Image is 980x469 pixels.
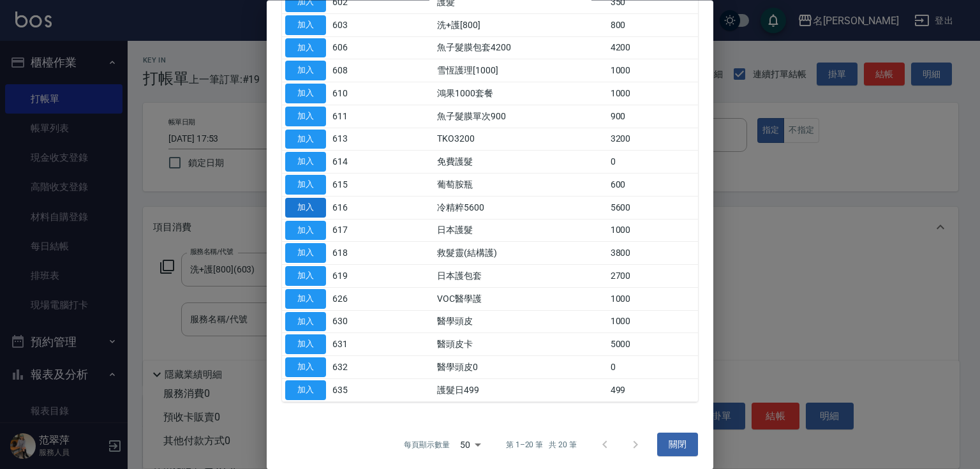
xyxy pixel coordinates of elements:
button: 加入 [285,289,326,309]
button: 加入 [285,84,326,104]
td: 日本護包套 [434,265,607,288]
td: 1000 [607,59,698,82]
button: 加入 [285,221,326,241]
p: 每頁顯示數量 [404,439,450,450]
button: 加入 [285,107,326,126]
td: 615 [329,174,382,197]
td: 1000 [607,311,698,334]
td: 2700 [607,265,698,288]
td: 3200 [607,128,698,151]
button: 加入 [285,312,326,332]
td: 1000 [607,288,698,311]
td: 610 [329,82,382,105]
td: 護髮日499 [434,379,607,402]
td: 900 [607,105,698,128]
td: 611 [329,105,382,128]
td: 617 [329,220,382,242]
button: 加入 [285,175,326,195]
td: 5600 [607,197,698,220]
td: 499 [607,379,698,402]
td: 600 [607,174,698,197]
td: 冷精粹5600 [434,197,607,220]
td: 603 [329,14,382,37]
td: 800 [607,14,698,37]
td: TKO3200 [434,128,607,151]
button: 加入 [285,38,326,58]
td: 免費護髮 [434,151,607,174]
button: 加入 [285,380,326,400]
button: 加入 [285,61,326,81]
td: 5000 [607,333,698,356]
button: 加入 [285,358,326,378]
td: 626 [329,288,382,311]
td: 魚子髮膜單次900 [434,105,607,128]
td: 632 [329,356,382,379]
td: 魚子髮膜包套4200 [434,37,607,60]
button: 加入 [285,335,326,355]
td: 613 [329,128,382,151]
td: 618 [329,242,382,265]
td: 4200 [607,37,698,60]
td: 洗+護[800] [434,14,607,37]
button: 加入 [285,198,326,218]
td: 630 [329,311,382,334]
td: 救髮靈(結構護) [434,242,607,265]
td: 619 [329,265,382,288]
td: 鴻果1000套餐 [434,82,607,105]
td: 3800 [607,242,698,265]
td: 醫學頭皮 [434,311,607,334]
button: 加入 [285,153,326,172]
td: 608 [329,59,382,82]
td: 醫學頭皮0 [434,356,607,379]
td: 醫頭皮卡 [434,333,607,356]
td: 0 [607,151,698,174]
button: 加入 [285,267,326,287]
button: 關閉 [657,433,698,457]
td: 631 [329,333,382,356]
td: 616 [329,197,382,220]
div: 50 [455,428,486,462]
button: 加入 [285,130,326,149]
td: VOC醫學護 [434,288,607,311]
td: 635 [329,379,382,402]
td: 葡萄胺瓶 [434,174,607,197]
td: 1000 [607,220,698,242]
p: 第 1–20 筆 共 20 筆 [506,439,577,450]
td: 0 [607,356,698,379]
td: 606 [329,37,382,60]
td: 日本護髮 [434,220,607,242]
button: 加入 [285,15,326,35]
td: 雪恆護理[1000] [434,59,607,82]
button: 加入 [285,244,326,264]
td: 614 [329,151,382,174]
td: 1000 [607,82,698,105]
